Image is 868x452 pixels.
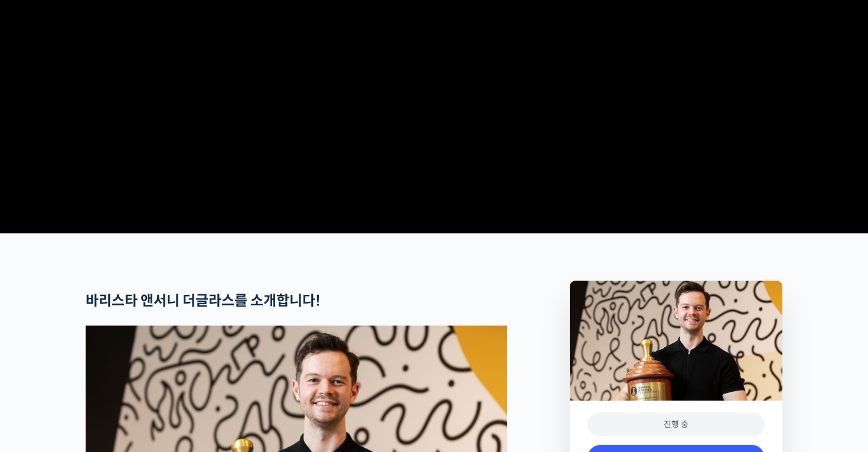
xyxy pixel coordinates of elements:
span: 설정 [182,372,197,381]
span: 대화 [108,372,122,382]
a: 설정 [152,354,227,383]
div: 진행 중 [588,412,765,437]
a: 홈 [4,354,78,383]
a: 대화 [78,354,152,383]
span: 홈 [37,372,44,381]
h2: 바리스타 앤서니 더글라스를 소개합니다! [86,292,507,310]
